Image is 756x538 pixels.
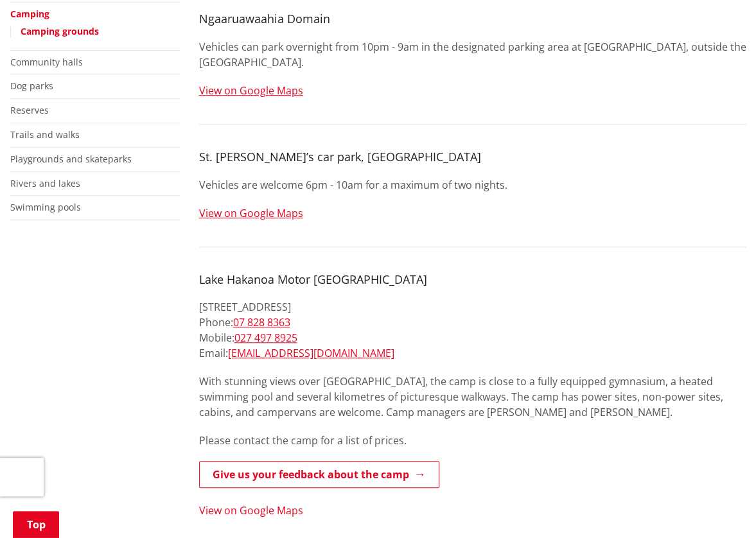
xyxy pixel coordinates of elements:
a: Give us your feedback about the camp [199,461,439,488]
a: Camping [10,8,49,20]
a: View on Google Maps [199,83,303,98]
p: Please contact the camp for a list of prices. [199,433,746,448]
a: Swimming pools [10,201,81,213]
a: 07 828 8363 [233,315,290,329]
a: Trails and walks [10,128,80,141]
p: [STREET_ADDRESS] Phone: Mobile: Email: [199,299,746,361]
a: Community halls [10,56,83,68]
p: With stunning views over [GEOGRAPHIC_DATA], the camp is close to a fully equipped gymnasium, a he... [199,374,746,420]
h4: Ngaaruawaahia Domain [199,12,746,26]
a: Reserves [10,104,49,116]
a: Camping grounds [21,25,99,37]
a: Rivers and lakes [10,177,80,189]
p: Vehicles are welcome 6pm - 10am for a maximum of two nights. [199,177,746,193]
a: Top [13,511,59,538]
iframe: Messenger Launcher [697,484,743,530]
a: 027 497 8925 [234,331,297,345]
a: View on Google Maps [199,503,303,517]
a: [EMAIL_ADDRESS][DOMAIN_NAME] [228,346,394,360]
h4: St. [PERSON_NAME]’s car park, [GEOGRAPHIC_DATA] [199,150,746,164]
p: Vehicles can park overnight from 10pm - 9am in the designated parking area at [GEOGRAPHIC_DATA], ... [199,39,746,70]
h4: Lake Hakanoa Motor [GEOGRAPHIC_DATA] [199,273,746,287]
a: View on Google Maps [199,206,303,220]
a: Dog parks [10,80,53,92]
a: Playgrounds and skateparks [10,153,132,165]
